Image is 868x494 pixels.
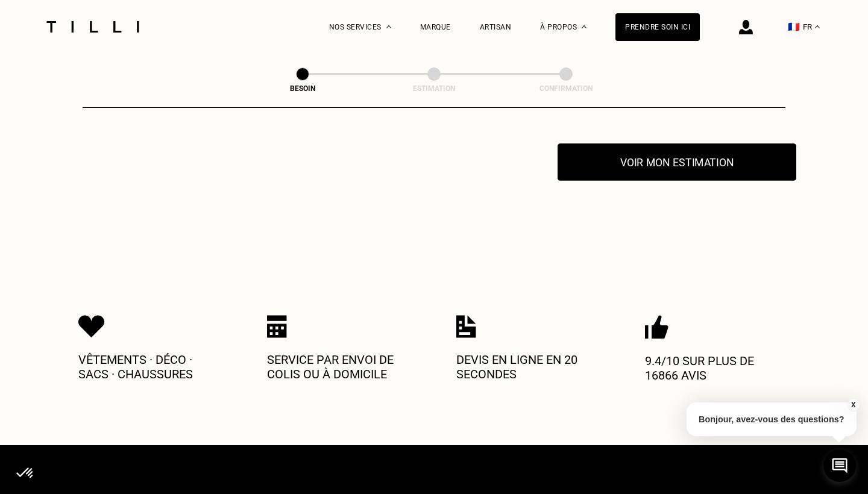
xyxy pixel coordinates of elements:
[788,21,800,33] span: 🇫🇷
[687,402,857,436] p: Bonjour, avez-vous des questions?
[420,23,451,31] a: Marque
[645,354,790,383] p: 9.4/10 sur plus de 16866 avis
[815,25,820,28] img: menu déroulant
[480,23,512,31] a: Artisan
[374,84,494,93] div: Estimation
[386,25,391,28] img: Menu déroulant
[267,315,287,338] img: Icon
[739,20,753,34] img: icône connexion
[506,84,626,93] div: Confirmation
[645,315,668,339] img: Icon
[78,352,223,381] p: Vêtements · Déco · Sacs · Chaussures
[267,352,412,381] p: Service par envoi de colis ou à domicile
[558,143,796,181] button: Voir mon estimation
[242,84,363,93] div: Besoin
[615,13,700,41] a: Prendre soin ici
[42,21,143,33] img: Logo du service de couturière Tilli
[456,315,476,338] img: Icon
[847,398,859,411] button: X
[582,25,587,28] img: Menu déroulant à propos
[456,352,601,381] p: Devis en ligne en 20 secondes
[78,315,105,338] img: Icon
